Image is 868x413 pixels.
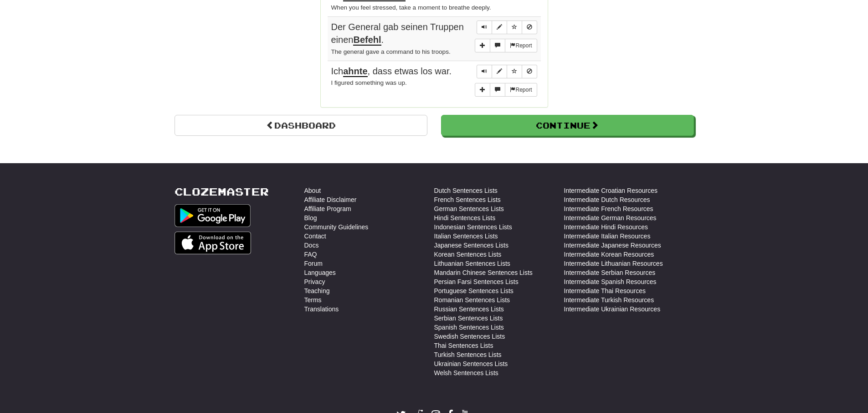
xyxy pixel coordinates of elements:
[564,195,650,204] a: Intermediate Dutch Resources
[175,186,269,197] a: Clozemaster
[304,286,330,295] a: Teaching
[475,83,537,97] div: More sentence controls
[304,305,339,314] a: Translations
[477,21,537,34] div: Sentence controls
[434,359,508,368] a: Ukrainian Sentences Lists
[304,222,369,232] a: Community Guidelines
[505,39,537,52] button: Report
[175,204,251,227] img: Get it on Google Play
[564,213,657,222] a: Intermediate German Resources
[441,115,694,136] button: Continue
[564,232,651,241] a: Intermediate Italian Resources
[434,314,503,323] a: Serbian Sentences Lists
[522,65,537,78] button: Toggle ignore
[434,305,504,314] a: Russian Sentences Lists
[434,250,502,259] a: Korean Sentences Lists
[434,368,498,377] a: Welsh Sentences Lists
[492,65,507,78] button: Edit sentence
[564,295,654,305] a: Intermediate Turkish Resources
[343,66,367,77] u: ahnte
[564,241,661,250] a: Intermediate Japanese Resources
[304,232,326,241] a: Contact
[505,83,537,97] button: Report
[434,259,510,268] a: Lithuanian Sentences Lists
[434,213,496,222] a: Hindi Sentences Lists
[564,277,657,286] a: Intermediate Spanish Resources
[564,305,661,314] a: Intermediate Ukrainian Resources
[304,195,357,204] a: Affiliate Disclaimer
[304,268,336,277] a: Languages
[564,222,648,232] a: Intermediate Hindi Resources
[492,21,507,34] button: Edit sentence
[304,295,322,305] a: Terms
[304,186,321,195] a: About
[564,268,656,277] a: Intermediate Serbian Resources
[434,195,501,204] a: French Sentences Lists
[353,35,381,46] u: Befehl
[434,186,498,195] a: Dutch Sentences Lists
[475,39,537,52] div: More sentence controls
[434,268,533,277] a: Mandarin Chinese Sentences Lists
[434,350,502,359] a: Turkish Sentences Lists
[175,232,252,254] img: Get it on App Store
[564,286,646,295] a: Intermediate Thai Resources
[331,66,452,77] span: Ich , dass etwas los war.
[477,21,492,34] button: Play sentence audio
[434,204,504,213] a: German Sentences Lists
[434,241,508,250] a: Japanese Sentences Lists
[475,83,490,97] button: Add sentence to collection
[304,250,317,259] a: FAQ
[434,277,519,286] a: Persian Farsi Sentences Lists
[331,48,451,55] small: The general gave a command to his troops.
[507,21,522,34] button: Toggle favorite
[304,241,319,250] a: Docs
[434,332,505,341] a: Swedish Sentences Lists
[304,259,323,268] a: Forum
[331,79,407,86] small: I figured something was up.
[434,323,504,332] a: Spanish Sentences Lists
[564,204,653,213] a: Intermediate French Resources
[434,222,512,232] a: Indonesian Sentences Lists
[434,341,493,350] a: Thai Sentences Lists
[304,213,317,222] a: Blog
[477,65,492,78] button: Play sentence audio
[477,65,537,78] div: Sentence controls
[175,115,427,136] a: Dashboard
[434,286,514,295] a: Portuguese Sentences Lists
[304,204,351,213] a: Affiliate Program
[434,295,510,305] a: Romanian Sentences Lists
[507,65,522,78] button: Toggle favorite
[564,259,663,268] a: Intermediate Lithuanian Resources
[564,186,657,195] a: Intermediate Croatian Resources
[434,232,498,241] a: Italian Sentences Lists
[331,4,491,11] small: When you feel stressed, take a moment to breathe deeply.
[331,22,464,46] span: Der General gab seinen Truppen einen .
[304,277,325,286] a: Privacy
[522,21,537,34] button: Toggle ignore
[475,39,490,52] button: Add sentence to collection
[564,250,654,259] a: Intermediate Korean Resources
